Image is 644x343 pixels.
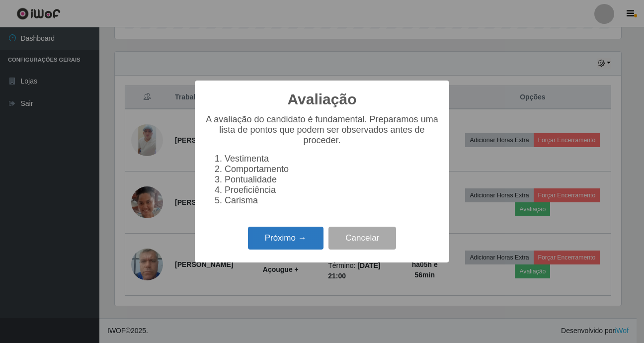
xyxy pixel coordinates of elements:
li: Comportamento [225,164,439,174]
button: Próximo → [248,227,323,250]
h2: Avaliação [288,90,357,108]
li: Carisma [225,195,439,206]
li: Vestimenta [225,154,439,164]
li: Proeficiência [225,185,439,195]
button: Cancelar [328,227,396,250]
li: Pontualidade [225,174,439,185]
p: A avaliação do candidato é fundamental. Preparamos uma lista de pontos que podem ser observados a... [205,114,439,146]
